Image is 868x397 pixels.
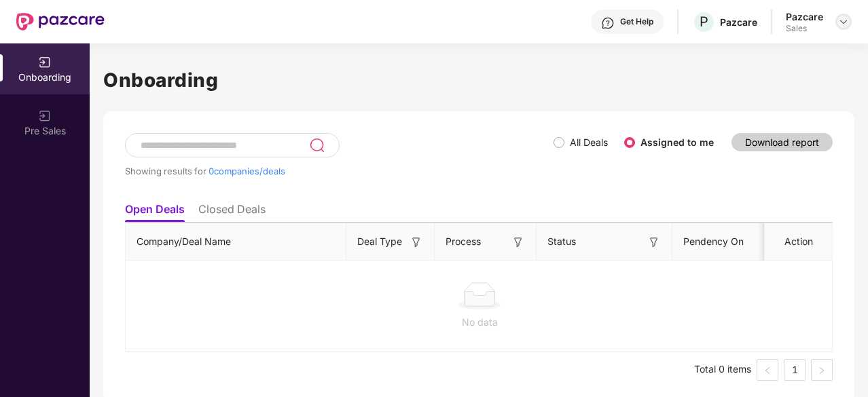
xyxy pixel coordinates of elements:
[811,359,833,381] li: Next Page
[818,366,826,375] span: right
[209,166,285,176] span: 0 companies/deals
[125,202,185,222] li: Open Deals
[570,136,608,148] label: All Deals
[640,136,714,148] label: Assigned to me
[786,10,823,23] div: Pazcare
[357,234,402,249] span: Deal Type
[511,235,525,249] img: svg+xml;base64,PHN2ZyB3aWR0aD0iMTYiIGhlaWdodD0iMTYiIHZpZXdCb3g9IjAgMCAxNiAxNiIgZmlsbD0ibm9uZSIgeG...
[763,366,772,375] span: left
[731,133,833,151] button: Download report
[784,359,806,381] li: 1
[410,235,423,249] img: svg+xml;base64,PHN2ZyB3aWR0aD0iMTYiIGhlaWdodD0iMTYiIHZpZXdCb3g9IjAgMCAxNiAxNiIgZmlsbD0ibm9uZSIgeG...
[38,109,52,123] img: svg+xml;base64,PHN2ZyB3aWR0aD0iMjAiIGhlaWdodD0iMjAiIHZpZXdCb3g9IjAgMCAyMCAyMCIgZmlsbD0ibm9uZSIgeG...
[757,359,778,381] button: left
[757,359,778,381] li: Previous Page
[16,13,105,31] img: New Pazcare Logo
[103,65,854,95] h1: Onboarding
[547,234,576,249] span: Status
[309,137,325,153] img: svg+xml;base64,PHN2ZyB3aWR0aD0iMjQiIGhlaWdodD0iMjUiIHZpZXdCb3g9IjAgMCAyNCAyNSIgZmlsbD0ibm9uZSIgeG...
[126,223,346,261] th: Company/Deal Name
[765,223,833,261] th: Action
[786,23,823,34] div: Sales
[647,235,661,249] img: svg+xml;base64,PHN2ZyB3aWR0aD0iMTYiIGhlaWdodD0iMTYiIHZpZXdCb3g9IjAgMCAxNiAxNiIgZmlsbD0ibm9uZSIgeG...
[446,234,481,249] span: Process
[784,360,805,380] a: 1
[683,234,744,249] span: Pendency On
[137,315,822,330] div: No data
[198,202,266,222] li: Closed Deals
[838,16,849,27] img: svg+xml;base64,PHN2ZyBpZD0iRHJvcGRvd24tMzJ4MzIiIHhtbG5zPSJodHRwOi8vd3d3LnczLm9yZy8yMDAwL3N2ZyIgd2...
[38,56,52,69] img: svg+xml;base64,PHN2ZyB3aWR0aD0iMjAiIGhlaWdodD0iMjAiIHZpZXdCb3g9IjAgMCAyMCAyMCIgZmlsbD0ibm9uZSIgeG...
[694,359,751,381] li: Total 0 items
[720,16,757,29] div: Pazcare
[620,16,653,27] div: Get Help
[811,359,833,381] button: right
[125,166,554,176] div: Showing results for
[700,14,708,30] span: P
[601,16,615,30] img: svg+xml;base64,PHN2ZyBpZD0iSGVscC0zMngzMiIgeG1sbnM9Imh0dHA6Ly93d3cudzMub3JnLzIwMDAvc3ZnIiB3aWR0aD...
